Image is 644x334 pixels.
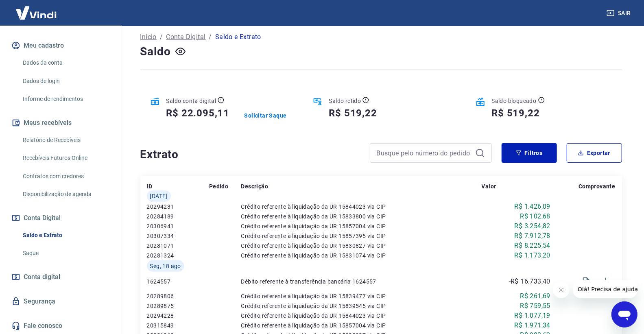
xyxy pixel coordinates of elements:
[515,311,550,321] p: R$ 1.077,19
[241,312,481,320] p: Crédito referente à liquidação da UR 15844023 via CIP
[482,182,496,190] p: Valor
[515,321,550,330] p: R$ 1.971,34
[515,221,550,231] p: R$ 3.254,82
[377,147,472,159] input: Busque pelo número do pedido
[140,146,360,163] h4: Extrato
[492,107,540,120] h5: R$ 519,22
[611,301,637,327] iframe: Botão para abrir a janela de mensagens
[147,302,209,310] p: 20289875
[515,251,550,260] p: R$ 1.173,20
[209,182,228,190] p: Pedido
[20,150,112,166] a: Recebíveis Futuros Online
[20,168,112,185] a: Contratos com credores
[147,222,209,230] p: 20306941
[10,268,112,286] a: Conta digital
[147,312,209,320] p: 20294228
[140,44,171,60] h4: Saldo
[24,271,60,283] span: Conta digital
[20,55,112,71] a: Dados da conta
[567,143,622,163] button: Exportar
[160,32,163,42] p: /
[140,32,157,42] a: Início
[147,321,209,330] p: 20315849
[241,232,481,240] p: Crédito referente à liquidação da UR 15857395 via CIP
[553,282,570,298] iframe: Fechar mensagem
[329,97,361,105] p: Saldo retido
[509,277,550,286] p: -R$ 16.733,40
[241,321,481,330] p: Crédito referente à liquidação da UR 15857004 via CIP
[245,111,287,120] a: Solicitar Saque
[150,192,168,200] span: [DATE]
[573,280,637,298] iframe: Mensagem da empresa
[147,251,209,260] p: 20281324
[10,114,112,132] button: Meus recebíveis
[150,262,181,270] span: Seg, 18 ago
[576,272,596,291] span: Visualizar
[241,182,268,190] p: Descrição
[147,212,209,220] p: 20284189
[147,232,209,240] p: 20307334
[579,182,615,190] p: Comprovante
[20,245,112,262] a: Saque
[329,107,377,120] h5: R$ 519,22
[10,293,112,310] a: Segurança
[10,209,112,227] button: Conta Digital
[166,107,230,120] h5: R$ 22.095,11
[215,32,261,42] p: Saldo e Extrato
[241,277,481,286] p: Débito referente à transferência bancária 1624557
[502,143,557,163] button: Filtros
[147,292,209,300] p: 20289806
[5,6,68,12] span: Olá! Precisa de ajuda?
[20,227,112,244] a: Saldo e Extrato
[10,0,63,25] img: Vindi
[20,132,112,148] a: Relatório de Recebíveis
[147,277,209,286] p: 1624557
[241,302,481,310] p: Crédito referente à liquidação da UR 15839545 via CIP
[241,251,481,260] p: Crédito referente à liquidação da UR 15831074 via CIP
[241,292,481,300] p: Crédito referente à liquidação da UR 15839477 via CIP
[209,32,212,42] p: /
[20,91,112,107] a: Informe de rendimentos
[241,212,481,220] p: Crédito referente à liquidação da UR 15833800 via CIP
[20,73,112,90] a: Dados de login
[147,242,209,250] p: 20281071
[520,301,551,311] p: R$ 759,55
[605,6,634,21] button: Sair
[241,203,481,211] p: Crédito referente à liquidação da UR 15844023 via CIP
[515,202,550,212] p: R$ 1.426,09
[147,182,153,190] p: ID
[147,203,209,211] p: 20294231
[166,32,205,42] a: Conta Digital
[241,222,481,230] p: Crédito referente à liquidação da UR 15857004 via CIP
[10,37,112,55] button: Meu cadastro
[520,212,551,221] p: R$ 102,68
[515,241,550,251] p: R$ 8.225,54
[166,97,216,105] p: Saldo conta digital
[20,186,112,203] a: Disponibilização de agenda
[520,291,551,301] p: R$ 261,69
[596,272,616,291] span: Download
[515,231,550,241] p: R$ 7.912,78
[241,242,481,250] p: Crédito referente à liquidação da UR 15830827 via CIP
[492,97,537,105] p: Saldo bloqueado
